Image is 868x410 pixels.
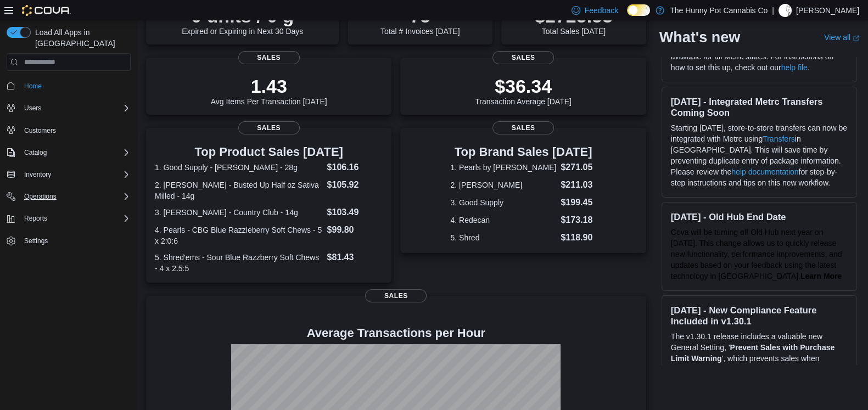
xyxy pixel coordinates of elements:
dt: 1. Good Supply - [PERSON_NAME] - 28g [155,162,323,173]
button: Users [20,102,46,115]
dt: 3. Good Supply [450,197,556,208]
strong: Prevent Sales with Purchase Limit Warning [671,343,835,363]
svg: External link [853,35,859,41]
button: Operations [2,189,135,204]
dt: 2. [PERSON_NAME] [450,179,556,190]
dd: $103.49 [327,206,383,219]
div: Marcus Lautenbach [779,4,792,17]
div: Total # Invoices [DATE] [380,5,460,36]
dd: $199.45 [561,196,596,209]
dd: $271.05 [561,161,596,174]
input: Dark Mode [627,4,650,16]
button: Settings [2,233,135,249]
span: Sales [238,121,300,134]
button: Home [2,77,135,93]
dt: 4. Pearls - CBG Blue Razzleberry Soft Chews - 5 x 2:0:6 [155,224,323,246]
span: Cova will be turning off Old Hub next year on [DATE]. This change allows us to quickly release ne... [671,228,842,280]
button: Inventory [20,168,55,181]
h3: [DATE] - New Compliance Feature Included in v1.30.1 [671,305,848,327]
span: Catalog [24,148,47,157]
p: The v1.30.1 release includes a valuable new General Setting, ' ', which prevents sales when produ... [671,331,848,408]
span: Settings [24,237,48,245]
h2: What's new [659,29,740,46]
button: Customers [2,122,135,138]
p: 1.43 [211,75,327,97]
dd: $211.03 [561,178,596,192]
span: Users [20,102,131,115]
span: Sales [365,289,427,302]
span: Customers [24,126,56,135]
span: Sales [492,121,554,134]
span: Operations [24,192,57,201]
span: Settings [20,234,131,248]
span: Load All Apps in [GEOGRAPHIC_DATA] [31,27,131,49]
button: Inventory [2,167,135,182]
a: Home [20,80,46,93]
dd: $105.92 [327,178,383,192]
button: Catalog [20,146,51,159]
span: Inventory [24,170,51,179]
dt: 5. Shred'ems - Sour Blue Razzberry Soft Chews - 4 x 2.5:5 [155,252,323,274]
dt: 1. Pearls by [PERSON_NAME] [450,162,556,173]
span: Home [20,78,131,92]
span: Users [24,104,41,113]
button: Catalog [2,145,135,160]
a: help documentation [731,167,798,176]
p: | [772,4,774,17]
span: Feedback [585,5,618,16]
button: Reports [2,211,135,226]
div: Total Sales [DATE] [535,5,613,36]
span: Sales [492,51,554,64]
span: Inventory [20,168,131,181]
p: [PERSON_NAME] [796,4,859,17]
p: The Hunny Pot Cannabis Co [670,4,768,17]
a: Learn More [800,272,842,280]
nav: Complex example [7,73,131,277]
dd: $118.90 [561,231,596,244]
span: Home [24,82,42,91]
span: Operations [20,190,131,203]
a: Transfers [763,134,795,143]
dd: $173.18 [561,214,596,227]
div: Expired or Expiring in Next 30 Days [182,5,303,36]
span: Customers [20,123,131,137]
div: Avg Items Per Transaction [DATE] [211,75,327,106]
dd: $106.16 [327,161,383,174]
button: Reports [20,212,52,225]
h4: Average Transactions per Hour [155,327,637,340]
dt: 5. Shred [450,232,556,243]
a: View allExternal link [824,33,859,42]
span: Reports [24,214,47,223]
div: Transaction Average [DATE] [475,75,572,106]
p: Starting [DATE], store-to-store transfers can now be integrated with Metrc using in [GEOGRAPHIC_D... [671,122,848,188]
span: Sales [238,51,300,64]
a: Settings [20,234,52,248]
span: Catalog [20,146,131,159]
dt: 4. Redecan [450,215,556,226]
p: $36.34 [475,75,572,97]
img: Cova [22,5,71,16]
h3: Top Brand Sales [DATE] [450,145,596,159]
a: help file [781,63,808,72]
button: Users [2,100,135,116]
button: Operations [20,190,61,203]
dd: $81.43 [327,251,383,264]
a: Customers [20,124,60,137]
dt: 2. [PERSON_NAME] - Busted Up Half oz Sativa Milled - 14g [155,179,323,201]
h3: Top Product Sales [DATE] [155,145,383,159]
dd: $99.80 [327,223,383,237]
h3: [DATE] - Integrated Metrc Transfers Coming Soon [671,96,848,118]
h3: [DATE] - Old Hub End Date [671,211,848,222]
dt: 3. [PERSON_NAME] - Country Club - 14g [155,207,323,218]
span: Reports [20,212,131,225]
